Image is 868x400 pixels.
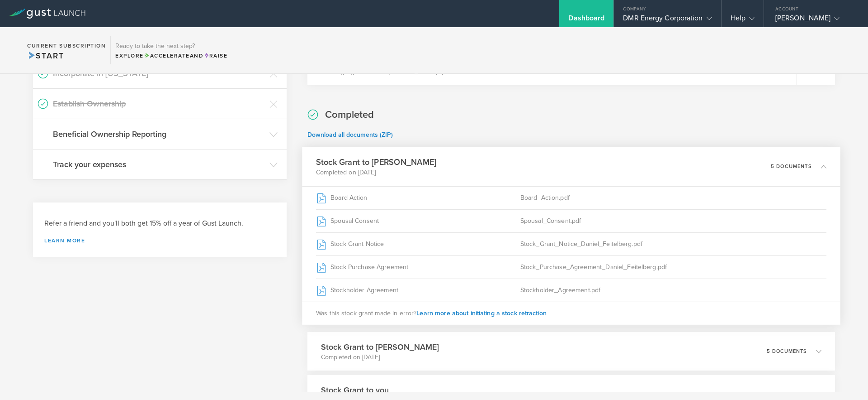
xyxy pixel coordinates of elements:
[731,14,755,27] div: Help
[321,341,439,353] h3: Stock Grant to [PERSON_NAME]
[115,52,227,60] div: Explore
[767,392,807,397] p: 5 documents
[316,187,520,209] div: Board Action
[623,14,712,27] div: DMR Energy Corporation
[316,210,520,232] div: Spousal Consent
[316,156,436,168] h3: Stock Grant to [PERSON_NAME]
[520,187,826,209] div: Board_Action.pdf
[321,353,439,362] p: Completed on [DATE]
[44,218,275,229] h3: Refer a friend and you'll both get 15% off a year of Gust Launch.
[771,164,812,169] p: 5 documents
[53,98,265,110] h3: Establish Ownership
[316,279,520,302] div: Stockholder Agreement
[307,131,393,139] a: Download all documents (ZIP)
[27,51,64,61] span: Start
[27,43,106,48] h2: Current Subscription
[325,108,374,121] h2: Completed
[144,53,190,59] span: Accelerate
[203,53,227,59] span: Raise
[520,210,826,232] div: Spousal_Consent.pdf
[53,159,265,170] h3: Track your expenses
[568,14,604,27] div: Dashboard
[53,128,265,140] h3: Beneficial Ownership Reporting
[520,233,826,255] div: Stock_Grant_Notice_Daniel_Feitelberg.pdf
[316,168,436,177] p: Completed on [DATE]
[44,238,275,243] a: Learn more
[110,36,232,64] div: Ready to take the next step?ExploreAccelerateandRaise
[520,256,826,279] div: Stock_Purchase_Agreement_Daniel_Feitelberg.pdf
[767,349,807,354] p: 5 documents
[115,43,227,49] h3: Ready to take the next step?
[302,302,840,325] div: Was this stock grant made in error?
[520,279,826,302] div: Stockholder_Agreement.pdf
[316,256,520,279] div: Stock Purchase Agreement
[316,233,520,255] div: Stock Grant Notice
[144,53,204,59] span: and
[321,384,389,396] h3: Stock Grant to you
[775,14,852,27] div: [PERSON_NAME]
[416,309,547,317] span: Learn more about initiating a stock retraction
